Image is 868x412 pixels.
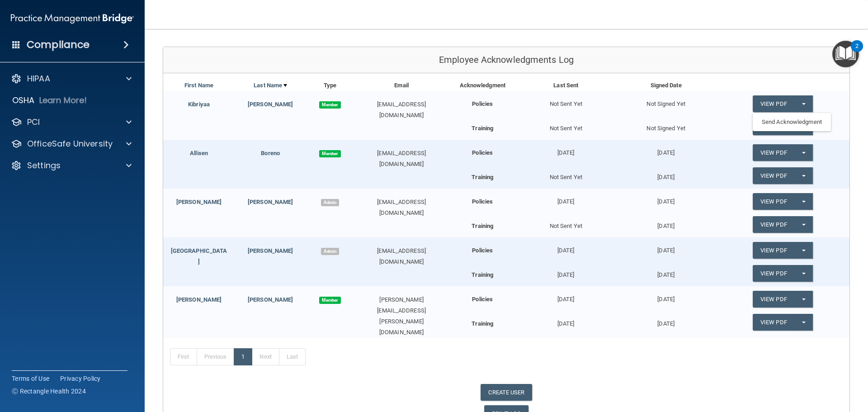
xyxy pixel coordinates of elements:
[753,314,794,331] a: View PDF
[248,296,293,303] a: [PERSON_NAME]
[472,174,493,180] b: Training
[11,138,132,149] a: OfficeSafe University
[163,47,849,73] div: Employee Acknowledgments Log
[472,125,493,132] b: Training
[616,265,716,280] div: [DATE]
[516,167,616,183] div: Not Sent Yet
[176,199,222,205] a: [PERSON_NAME]
[306,80,354,91] div: Type
[354,246,449,267] div: [EMAIL_ADDRESS][DOMAIN_NAME]
[12,374,49,383] a: Terms of Use
[354,148,449,170] div: [EMAIL_ADDRESS][DOMAIN_NAME]
[753,113,831,131] ul: View PDF
[753,144,794,161] a: View PDF
[832,41,859,67] button: Open Resource Center, 2 new notifications
[279,348,306,365] a: Last
[319,297,341,304] span: Member
[321,199,339,206] span: Admin
[472,100,493,107] b: Policies
[753,167,794,184] a: View PDF
[354,294,449,338] div: [PERSON_NAME][EMAIL_ADDRESS][PERSON_NAME][DOMAIN_NAME]
[197,348,235,365] a: Previous
[176,296,222,303] a: [PERSON_NAME]
[753,115,831,129] a: Send Acknowledgment
[248,247,293,254] a: [PERSON_NAME]
[753,242,794,259] a: View PDF
[234,348,252,365] a: 1
[616,237,716,256] div: [DATE]
[39,95,87,106] p: Learn More!
[616,189,716,207] div: [DATE]
[11,73,132,84] a: HIPAA
[190,150,208,156] a: Allisen
[27,117,40,128] p: PCI
[753,193,794,210] a: View PDF
[516,314,616,329] div: [DATE]
[516,118,616,134] div: Not Sent Yet
[27,38,90,51] h4: Compliance
[27,160,61,171] p: Settings
[11,117,132,128] a: PCI
[753,216,794,233] a: View PDF
[516,265,616,280] div: [DATE]
[319,101,341,109] span: Member
[472,198,493,205] b: Policies
[616,167,716,183] div: [DATE]
[753,95,794,112] a: View PDF
[753,265,794,282] a: View PDF
[472,296,493,303] b: Policies
[516,237,616,256] div: [DATE]
[855,46,859,58] div: 2
[472,320,493,327] b: Training
[753,291,794,308] a: View PDF
[12,387,86,396] span: Ⓒ Rectangle Health 2024
[449,80,516,91] div: Acknowledgment
[616,216,716,232] div: [DATE]
[248,101,293,108] a: [PERSON_NAME]
[321,248,339,255] span: Admin
[472,223,493,229] b: Training
[516,189,616,207] div: [DATE]
[254,80,287,91] a: Last Name
[481,384,532,401] a: CREATE USER
[354,80,449,91] div: Email
[27,73,50,84] p: HIPAA
[516,286,616,305] div: [DATE]
[616,140,716,158] div: [DATE]
[11,9,134,28] img: PMB logo
[354,99,449,121] div: [EMAIL_ADDRESS][DOMAIN_NAME]
[319,150,341,157] span: Member
[516,91,616,109] div: Not Sent Yet
[60,374,101,383] a: Privacy Policy
[252,348,279,365] a: Next
[516,80,616,91] div: Last Sent
[616,286,716,305] div: [DATE]
[516,140,616,158] div: [DATE]
[27,138,113,149] p: OfficeSafe University
[261,150,280,156] a: Boreno
[171,247,227,265] a: [GEOGRAPHIC_DATA]
[12,95,35,106] p: OSHA
[616,314,716,329] div: [DATE]
[616,80,716,91] div: Signed Date
[516,216,616,232] div: Not Sent Yet
[248,199,293,205] a: [PERSON_NAME]
[11,160,132,171] a: Settings
[472,149,493,156] b: Policies
[170,348,197,365] a: First
[472,271,493,278] b: Training
[188,101,210,108] a: Kibriyaa
[616,91,716,109] div: Not Signed Yet
[184,80,213,91] a: First Name
[472,247,493,254] b: Policies
[354,197,449,218] div: [EMAIL_ADDRESS][DOMAIN_NAME]
[616,118,716,134] div: Not Signed Yet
